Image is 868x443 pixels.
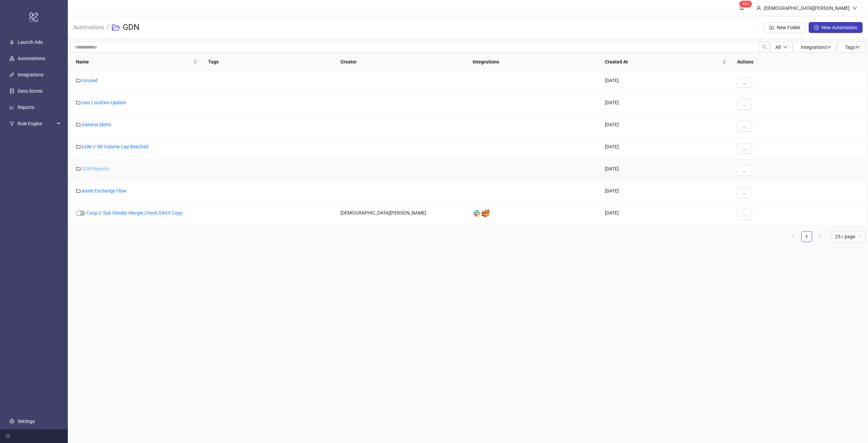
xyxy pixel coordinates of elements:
[76,58,192,66] span: Name
[815,231,826,242] li: Next Page
[777,25,801,30] span: New Folder
[845,44,860,50] span: Tags
[76,122,81,127] span: folder
[76,188,81,193] span: folder
[737,77,752,88] button: ...
[737,121,752,132] button: ...
[76,100,81,105] span: folder
[335,204,467,226] div: [DEMOGRAPHIC_DATA][PERSON_NAME]
[76,78,81,83] span: folder
[788,231,798,242] li: Previous Page
[775,44,781,50] span: All
[739,5,744,10] span: bell
[737,143,752,154] button: ...
[737,209,752,220] button: ...
[599,204,732,226] div: [DATE]
[71,53,203,71] th: Name
[788,231,798,242] button: left
[107,17,109,38] li: /
[9,121,14,126] span: fork
[802,232,812,242] a: 1
[801,44,831,50] span: Integrations
[82,166,109,171] a: GDN Reports
[335,53,467,71] th: Creator
[815,231,826,242] button: right
[18,88,42,94] a: Data Stores
[599,93,732,115] div: [DATE]
[76,144,81,149] span: folder
[743,124,747,129] span: ...
[770,42,793,53] button: Alldown
[86,210,182,216] a: Coop // Sub Vendor Margin Check DAILY Copy
[764,22,806,33] button: New Folder
[743,146,747,151] span: ...
[855,45,860,50] span: down
[756,6,761,11] span: user
[831,231,865,242] div: Page Size
[18,56,45,61] a: Automations
[737,165,752,176] button: ...
[761,4,852,12] div: [DEMOGRAPHIC_DATA][PERSON_NAME]
[599,115,732,137] div: [DATE]
[605,58,721,66] span: Created At
[732,53,865,71] th: Actions
[743,212,747,217] span: ...
[793,42,837,53] button: Integrationsdown
[835,232,861,242] span: 25 / page
[791,234,795,238] span: left
[18,72,43,77] a: Integrations
[82,144,149,149] a: GDN // SR Volume Cap Reached
[467,53,599,71] th: Integrations
[599,53,732,71] th: Created At
[82,188,126,193] a: Asset Exchange Flow
[123,22,139,33] h3: GDN
[599,137,732,160] div: [DATE]
[818,234,822,238] span: right
[762,45,767,50] span: search
[82,122,111,127] a: General Alerts
[599,160,732,182] div: [DATE]
[801,231,812,242] li: 1
[737,187,752,198] button: ...
[837,42,865,53] button: Tagsdown
[18,39,43,45] a: Launch Ads
[814,25,819,30] span: plus-circle
[599,182,732,204] div: [DATE]
[743,168,747,173] span: ...
[72,23,105,31] a: Automations
[827,45,831,50] span: down
[737,99,752,110] button: ...
[783,45,787,49] span: down
[18,117,55,130] span: Rule Engine
[743,190,747,195] span: ...
[743,79,747,85] span: ...
[739,1,752,7] sup: 664
[822,25,857,30] span: New Automation
[743,101,747,107] span: ...
[5,434,10,439] span: menu-fold
[809,22,863,33] button: New Automation
[18,105,34,110] a: Reports
[76,166,81,171] span: folder
[82,78,98,83] a: Unused
[852,6,857,11] span: down
[203,53,335,71] th: Tags
[769,25,774,30] span: folder-add
[18,419,35,424] a: Settings
[599,71,732,93] div: [DATE]
[112,23,120,32] span: folder-open
[82,100,126,105] a: Geo Location Update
